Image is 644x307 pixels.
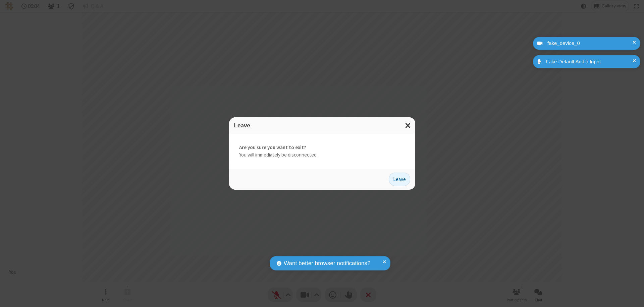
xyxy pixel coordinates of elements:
[401,117,415,134] button: Close modal
[284,259,370,268] span: Want better browser notifications?
[234,122,410,129] h3: Leave
[389,173,410,186] button: Leave
[229,134,415,169] div: You will immediately be disconnected.
[239,144,405,151] strong: Are you sure you want to exit?
[545,40,635,47] div: fake_device_0
[543,58,635,66] div: Fake Default Audio Input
